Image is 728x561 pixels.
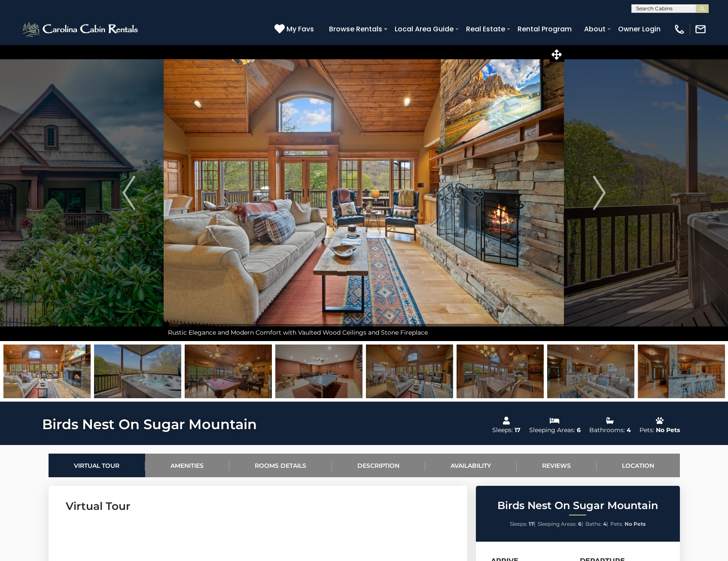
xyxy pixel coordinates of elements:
li: | [510,518,536,530]
span: Sleeping Areas: [538,521,577,527]
img: 168603403 [457,345,544,398]
h2: Birds Nest On Sugar Mountain [478,500,678,511]
a: Browse Rentals [325,21,387,37]
button: Next [564,45,634,341]
img: mail-regular-white.png [694,23,707,35]
a: Reviews [517,454,597,477]
img: 168603393 [94,345,181,398]
a: About [580,21,610,37]
img: 168603400 [366,345,453,398]
a: Rooms Details [229,454,332,477]
span: Sleeps: [510,521,527,527]
img: arrow [593,176,606,210]
div: Rustic Elegance and Modern Comfort with Vaulted Wood Ceilings and Stone Fireplace [164,324,564,341]
span: My Favs [286,24,314,34]
a: My Favs [274,24,316,35]
img: 168603399 [547,345,634,398]
a: Local Area Guide [390,21,458,37]
button: Previous [94,45,164,341]
a: Description [332,454,425,477]
a: Virtual Tour [49,454,145,477]
img: 168603401 [3,345,91,398]
a: Owner Login [614,21,665,37]
img: 168603370 [185,345,272,398]
strong: 17 [529,521,534,527]
img: White-1-2.png [21,21,140,38]
span: Baths: [585,521,602,527]
strong: 6 [578,521,582,527]
span: Pets: [610,521,623,527]
img: 168603377 [275,345,362,398]
strong: No Pets [624,521,646,527]
img: 168440276 [638,345,725,398]
a: Rental Program [513,21,576,37]
a: Real Estate [462,21,509,37]
img: phone-regular-white.png [673,23,685,35]
a: Amenities [145,454,229,477]
li: | [538,518,583,530]
a: Location [597,454,680,477]
img: arrow [122,176,135,210]
a: Availability [425,454,517,477]
li: | [585,518,608,530]
h3: Virtual Tour [66,499,450,514]
strong: 4 [603,521,606,527]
